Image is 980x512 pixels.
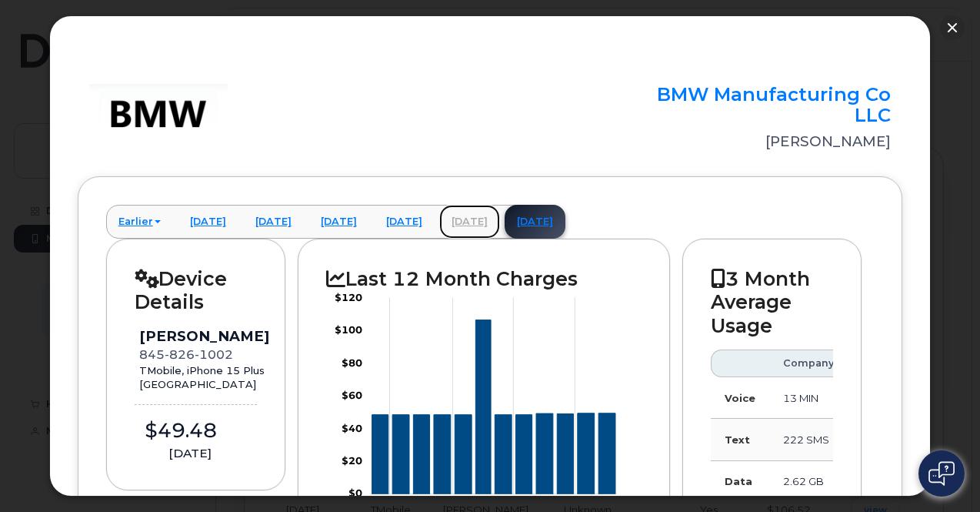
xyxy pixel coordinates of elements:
tspan: $20 [342,455,362,467]
tspan: $120 [335,291,362,303]
h2: 3 Month Average Usage [711,267,834,337]
td: 13 MIN [769,377,848,419]
strong: Voice [725,392,755,404]
a: [DATE] [243,205,304,239]
img: Open chat [928,461,955,486]
td: 222 SMS [769,419,848,460]
a: [DATE] [308,205,369,239]
tspan: $0 [348,487,362,500]
tspan: $100 [335,324,362,336]
strong: Data [725,475,752,487]
h2: Last 12 Month Charges [326,267,641,290]
tspan: $80 [342,356,362,369]
th: Company [769,350,848,377]
strong: Text [725,433,750,446]
a: [DATE] [505,205,565,239]
tspan: $60 [342,390,362,402]
td: 2.62 GB [769,461,848,503]
a: [DATE] [439,205,500,239]
tspan: $40 [342,422,362,434]
a: [DATE] [374,205,435,239]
